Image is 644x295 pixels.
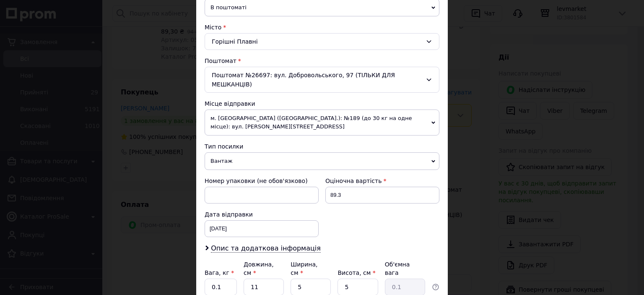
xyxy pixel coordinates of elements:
[291,261,317,276] label: Ширина, см
[205,33,439,50] div: Горішні Плавні
[205,110,439,136] span: м. [GEOGRAPHIC_DATA] ([GEOGRAPHIC_DATA].): №189 (до 30 кг на одне місце): вул. [PERSON_NAME][STRE...
[338,269,375,276] label: Висота, см
[205,57,439,65] div: Поштомат
[325,177,439,185] div: Оціночна вартість
[205,177,319,185] div: Номер упаковки (не обов'язково)
[205,152,439,170] span: Вантаж
[211,244,321,253] span: Опис та додаткова інформація
[205,67,439,93] div: Поштомат №26697: вул. Добровольського, 97 (ТІЛЬКИ ДЛЯ МЕШКАНЦІВ)
[205,23,439,31] div: Місто
[205,143,243,150] span: Тип посилки
[205,269,234,276] label: Вага, кг
[205,210,319,219] div: Дата відправки
[385,260,425,277] div: Об'ємна вага
[205,100,255,107] span: Місце відправки
[244,261,274,276] label: Довжина, см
